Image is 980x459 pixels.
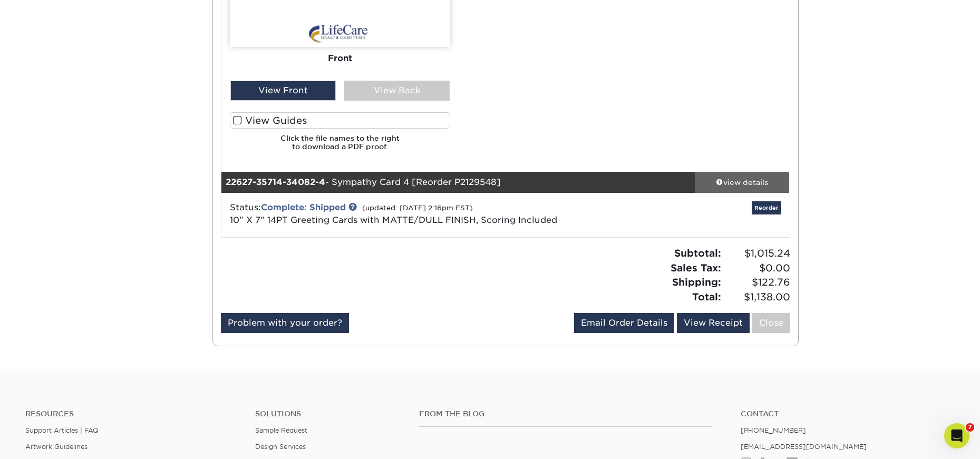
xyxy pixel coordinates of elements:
[677,313,750,333] a: View Receipt
[724,246,790,261] span: $1,015.24
[695,172,790,193] a: view details
[230,215,557,225] span: 10" X 7" 14PT Greeting Cards with MATTE/DULL FINISH, Scoring Included
[672,276,721,288] strong: Shipping:
[25,409,239,418] h4: Resources
[255,409,403,418] h4: Solutions
[221,313,349,333] a: Problem with your order?
[222,201,600,227] div: Status:
[230,81,336,101] div: View Front
[966,423,974,432] span: 7
[741,443,867,451] a: [EMAIL_ADDRESS][DOMAIN_NAME]
[221,172,695,193] div: - Sympathy Card 4 [Reorder P2129548]
[741,426,806,434] a: [PHONE_NUMBER]
[344,81,450,101] div: View Back
[671,262,721,274] strong: Sales Tax:
[419,409,712,418] h4: From the Blog
[3,427,90,455] iframe: Google Customer Reviews
[226,177,325,187] strong: 22627-35714-34082-4
[724,275,790,290] span: $122.76
[752,201,781,214] a: Reorder
[362,204,473,212] small: (updated: [DATE] 2:16pm EST)
[692,291,721,302] strong: Total:
[255,443,306,451] a: Design Services
[230,47,450,70] div: Front
[724,290,790,305] span: $1,138.00
[230,134,450,160] h6: Click the file names to the right to download a PDF proof.
[741,409,955,418] a: Contact
[574,313,674,333] a: Email Order Details
[255,426,307,434] a: Sample Request
[724,261,790,276] span: $0.00
[695,177,790,188] div: view details
[230,112,450,129] label: View Guides
[674,247,721,259] strong: Subtotal:
[261,202,346,212] a: Complete: Shipped
[752,313,790,333] a: Close
[944,423,969,448] iframe: Intercom live chat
